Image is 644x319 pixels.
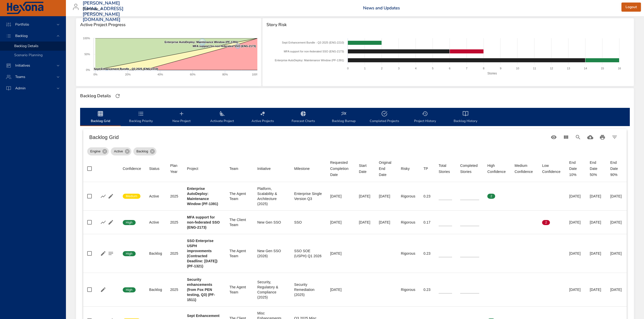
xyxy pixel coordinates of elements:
text: 10 [516,67,519,70]
div: Sort [439,163,452,175]
div: Team [229,166,238,172]
button: Filter Table [609,131,621,143]
text: 60% [190,73,195,76]
div: [DATE] [379,220,393,225]
div: [DATE] [590,194,602,199]
button: Standard Views [548,131,560,143]
span: Logout [625,4,637,10]
b: SSO Enterprise USPH improvements (Contracted Deadline: [DATE]) (PF-1321) [187,239,218,268]
div: High Confidence [487,163,506,175]
div: Medium Confidence [514,163,534,175]
text: 8 [483,67,484,70]
span: 2 [487,194,495,198]
div: Confidence [123,166,141,172]
span: Risky [401,166,415,172]
text: 4 [415,67,416,70]
div: Sort [170,163,179,175]
div: 2025 [170,287,179,292]
div: Platform, Scalability & Architecture (2025) [257,186,286,206]
span: Scenario Planning [14,53,43,57]
div: [DATE] [569,287,582,292]
span: 0 [542,194,550,198]
div: [DATE] [569,251,582,256]
div: Sort [149,166,159,172]
div: SSO [294,220,322,225]
span: Team [229,166,249,172]
span: Backlog Grid [83,111,118,124]
div: Backlog [149,251,162,256]
div: 0.23 [423,194,431,199]
div: [DATE] [569,220,582,225]
div: 2025 [170,194,179,199]
text: 100% [83,37,90,40]
span: Activate Project [205,111,239,124]
span: Completed Projects [367,111,402,124]
text: 6 [449,67,450,70]
text: 1 [364,67,366,70]
b: Security enhancements (from Fox PEN testing, Q3) (PF-1511) [187,277,215,302]
span: Backlog Burnup [327,111,361,124]
span: High [123,288,136,292]
span: Initiative [257,166,286,172]
b: MFA support for non-federated SSO (ENG-2173) [187,215,220,229]
div: 0.23 [423,287,431,292]
span: Start Date [359,163,371,175]
div: [DATE] [330,194,351,199]
button: View Columns [560,131,572,143]
span: High [123,251,136,256]
span: Medium [123,194,140,198]
div: [DATE] [590,220,602,225]
span: High [123,220,136,225]
div: [DATE] [359,194,371,199]
text: 0% [86,68,90,71]
text: 16 [618,67,621,70]
div: Rigorous [401,220,415,225]
button: Logout [621,3,641,12]
button: Edit Project Details [107,192,115,200]
span: Initiatives [11,63,34,68]
text: Sept Enhancement Bundle - Q3 2025 (ENG-2210) [282,41,344,44]
span: Backlog Details [14,44,39,48]
text: 3 [398,67,399,70]
div: Rigorous [401,194,415,199]
span: Completed Stories [460,163,479,175]
div: Status [149,166,159,172]
span: Active Project Progress [80,22,257,27]
text: 0% [93,73,97,76]
div: 0.17 [423,220,431,225]
div: Sort [460,163,479,175]
span: Teams [11,74,29,79]
div: Rigorous [401,287,415,292]
text: 2 [381,67,382,70]
span: Portfolio [11,22,33,27]
text: 9 [500,67,501,70]
div: Initiative [257,166,271,172]
span: Project History [408,111,442,124]
span: Forecast Charts [286,111,320,124]
div: TP [423,166,428,172]
span: Backlog [11,33,32,38]
div: Low Confidence [542,163,561,175]
div: Backlog [133,147,156,155]
button: Edit Project Details [99,250,107,257]
text: 5 [432,67,433,70]
span: 0 [514,194,522,198]
span: Backlog History [448,111,483,124]
div: Original End Date [379,159,393,178]
span: Story Risk [266,22,630,27]
span: Milestone [294,166,322,172]
text: 50% [84,53,90,56]
div: backlog-tab [80,108,630,126]
div: 0.23 [423,251,431,256]
h6: Backlog Grid [89,133,548,141]
span: Admin [11,86,30,91]
span: Active [111,149,126,154]
div: Requested Completion Date [330,159,351,178]
text: 15 [601,67,604,70]
span: Project [187,166,221,172]
div: Sort [359,163,371,175]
